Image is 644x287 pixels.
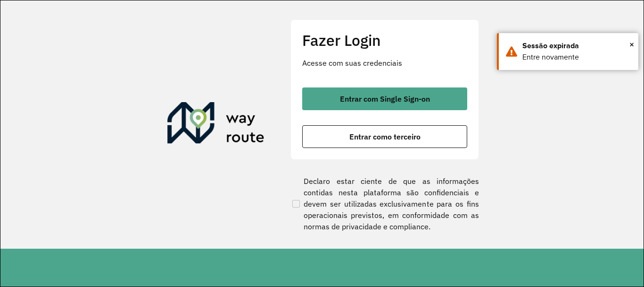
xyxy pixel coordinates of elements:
h2: Fazer Login [302,31,467,49]
button: button [302,87,467,110]
div: Entre novamente [522,52,631,63]
label: Declaro estar ciente de que as informações contidas nesta plataforma são confidenciais e devem se... [290,175,479,232]
span: Entrar como terceiro [349,133,421,140]
div: Sessão expirada [522,40,631,52]
button: Close [629,37,634,52]
p: Acesse com suas credenciais [302,57,467,69]
img: Roteirizador AmbevTech [167,102,264,148]
span: × [629,37,634,52]
button: button [302,125,467,148]
span: Entrar com Single Sign-on [340,95,430,103]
